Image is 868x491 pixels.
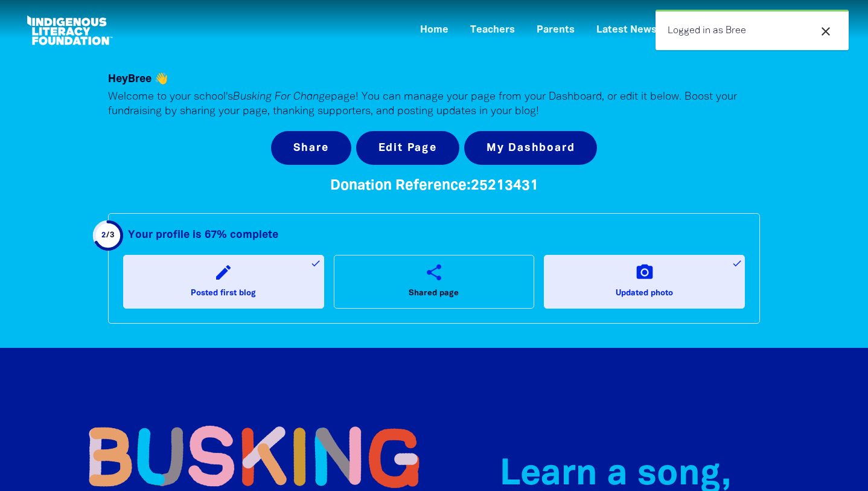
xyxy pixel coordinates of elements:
[819,24,833,39] i: close
[356,131,459,165] button: Edit Page
[413,21,456,40] a: Home
[544,255,745,308] a: camera_altUpdated photodone
[815,24,837,39] button: close
[271,131,351,165] button: Share
[310,258,321,269] i: done
[108,74,168,84] span: Hey Bree 👋
[101,232,106,239] span: 2
[233,92,331,102] em: Busking For Change
[214,263,233,282] i: edit
[635,263,654,282] i: camera_alt
[334,255,535,308] a: shareShared page
[108,90,760,119] p: Welcome to your school's page! You can manage your page from your Dashboard, or edit it below. Bo...
[330,179,538,193] span: Donation Reference: 25213431
[732,258,742,269] i: done
[424,263,444,282] i: share
[463,21,522,40] a: Teachers
[464,131,598,165] a: My Dashboard
[656,10,849,50] div: Logged in as Bree
[123,255,324,308] a: editPosted first blogdone
[128,230,278,240] strong: Your profile is 67% complete
[101,228,115,243] div: / 3
[616,286,673,301] span: Updated photo
[589,21,664,40] a: Latest News
[191,286,256,301] span: Posted first blog
[529,21,582,40] a: Parents
[409,286,459,301] span: Shared page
